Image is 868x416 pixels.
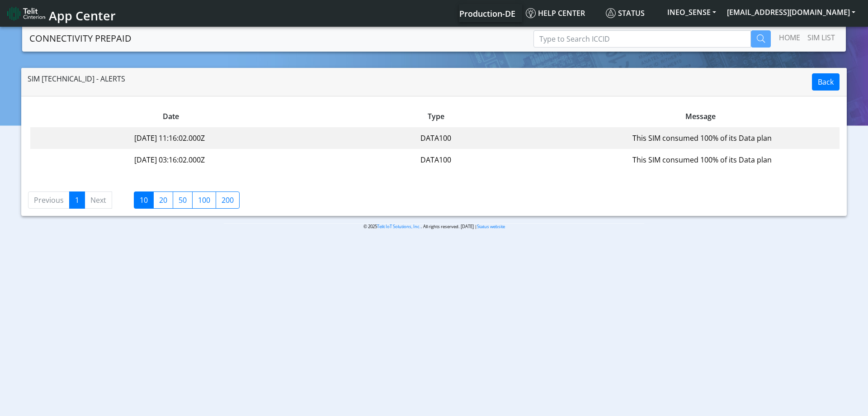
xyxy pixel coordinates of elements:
[302,133,568,143] div: DATA100
[804,29,839,47] a: SIM LIST
[477,224,505,230] a: Status website
[568,154,834,165] div: This SIM consumed 100% of its Data plan
[69,191,85,209] a: 1
[526,8,536,18] img: knowledge.svg
[812,73,840,91] button: Back
[602,4,662,22] a: Status
[153,191,173,209] label: 20
[533,30,751,48] input: Type to Search ICCID
[29,29,132,48] a: CONNECTIVITY PREPAID
[134,191,154,209] label: 10
[38,111,302,122] div: Date
[522,4,602,22] a: Help center
[567,111,832,122] div: Message
[606,8,616,18] img: status.svg
[7,4,114,23] a: App Center
[36,154,302,165] div: [DATE] 03:16:02.000Z
[606,8,645,18] span: Status
[192,191,216,209] label: 100
[377,224,421,230] a: Telit IoT Solutions, Inc.
[173,191,193,209] label: 50
[459,4,515,22] a: Your current platform instance
[216,191,240,209] label: 200
[28,74,125,84] span: SIM [TECHNICAL_ID] - Alerts
[224,223,644,230] p: © 2025 . All rights reserved. [DATE] |
[7,6,45,21] img: logo-telit-cinterion-gw-new.png
[662,4,722,20] button: INEO_SENSE
[526,8,585,18] span: Help center
[722,4,861,20] button: [EMAIL_ADDRESS][DOMAIN_NAME]
[302,154,568,165] div: DATA100
[775,29,804,47] a: Home
[302,111,567,122] div: Type
[36,133,302,143] div: [DATE] 11:16:02.000Z
[459,8,515,19] span: Production-DE
[49,7,116,24] span: App Center
[568,133,834,143] div: This SIM consumed 100% of its Data plan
